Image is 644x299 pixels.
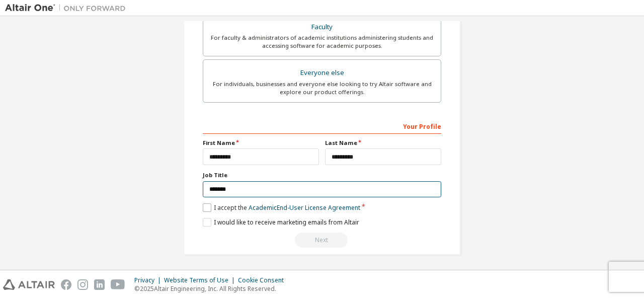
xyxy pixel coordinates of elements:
[209,20,435,34] div: Faculty
[203,139,319,147] label: First Name
[77,279,88,290] img: instagram.svg
[209,80,435,96] div: For individuals, businesses and everyone else looking to try Altair software and explore our prod...
[203,218,359,227] label: I would like to receive marketing emails from Altair
[3,279,55,290] img: altair_logo.svg
[203,203,360,212] label: I accept the
[209,34,435,50] div: For faculty & administrators of academic institutions administering students and accessing softwa...
[325,139,441,147] label: Last Name
[203,171,441,179] label: Job Title
[164,276,238,284] div: Website Terms of Use
[209,66,435,80] div: Everyone else
[249,203,360,212] a: Academic End-User License Agreement
[134,276,164,284] div: Privacy
[94,279,105,290] img: linkedin.svg
[111,279,125,290] img: youtube.svg
[203,233,441,248] div: Read and acccept EULA to continue
[238,276,290,284] div: Cookie Consent
[5,3,131,13] img: Altair One
[61,279,71,290] img: facebook.svg
[134,284,290,293] p: © 2025 Altair Engineering, Inc. All Rights Reserved.
[203,118,441,134] div: Your Profile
